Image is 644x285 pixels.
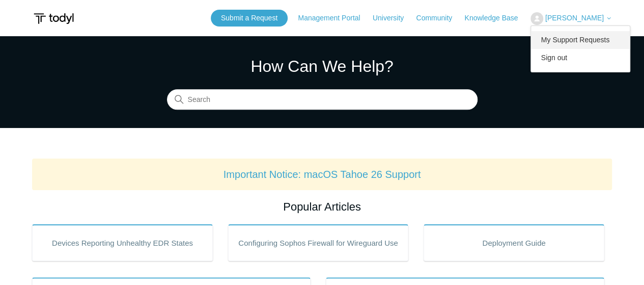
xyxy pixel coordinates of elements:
a: Important Notice: macOS Tahoe 26 Support [223,169,421,180]
a: Knowledge Base [464,13,528,23]
a: Management Portal [298,13,370,23]
a: Deployment Guide [424,224,604,261]
a: Submit a Request [211,10,288,27]
a: University [373,13,414,23]
a: Sign out [531,49,630,67]
span: [PERSON_NAME] [545,14,604,22]
a: Devices Reporting Unhealthy EDR States [32,224,213,261]
h1: How Can We Help? [167,54,478,79]
a: My Support Requests [531,31,630,49]
img: Todyl Support Center Help Center home page [32,9,75,28]
a: Configuring Sophos Firewall for Wireguard Use [228,224,409,261]
a: Community [416,13,462,23]
button: [PERSON_NAME] [530,12,612,25]
input: Search [167,90,478,110]
h2: Popular Articles [32,198,612,215]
